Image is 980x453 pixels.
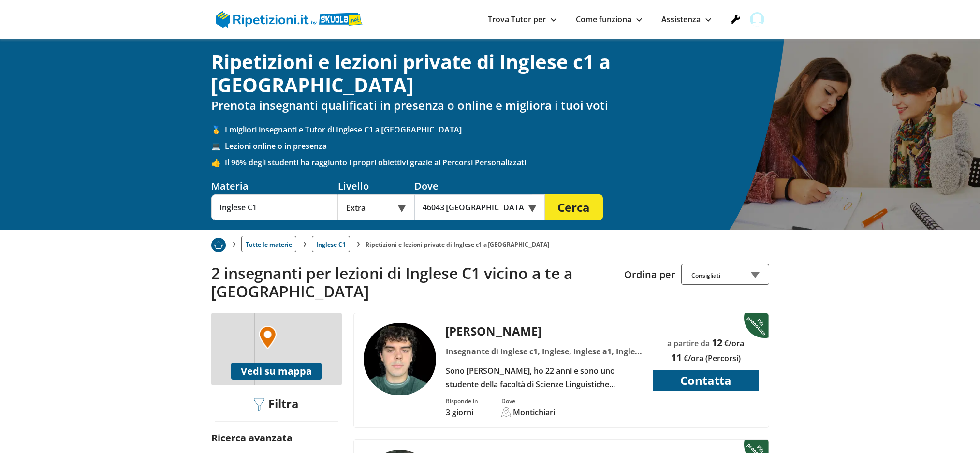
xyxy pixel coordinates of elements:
a: Inglese C1 [312,236,350,252]
span: 12 [712,336,722,349]
button: Vedi su mappa [231,363,322,380]
img: Piu prenotato [211,238,226,252]
span: 🥇 [211,124,225,135]
h2: 2 insegnanti per lezioni di Inglese C1 vicino a te a [GEOGRAPHIC_DATA] [211,264,617,301]
span: a partire da [667,338,710,349]
div: Extra [338,194,414,220]
div: Livello [338,179,414,192]
img: Marker [259,326,277,349]
div: Montichiari [513,407,555,418]
div: Insegnante di Inglese c1, Inglese, Inglese a1, Inglese a2, Inglese b1, Inglese b2 [442,345,646,358]
span: I migliori insegnanti e Tutor di Inglese C1 a [GEOGRAPHIC_DATA] [225,124,769,135]
input: Es. Matematica [211,194,338,220]
a: Tutte le materie [241,236,296,252]
img: Piu prenotato [744,312,771,338]
img: Filtra filtri mobile [254,398,264,411]
button: Contatta [653,370,759,391]
img: logo Skuola.net | Ripetizioni.it [216,11,363,28]
label: Ordina per [624,268,675,281]
nav: breadcrumb d-none d-tablet-block [211,230,769,252]
div: Filtra [250,397,303,412]
a: Trova Tutor per [488,14,556,25]
h1: Ripetizioni e lezioni private di Inglese c1 a [GEOGRAPHIC_DATA] [211,50,769,97]
a: logo Skuola.net | Ripetizioni.it [216,13,363,24]
a: Come funziona [576,14,642,25]
a: Assistenza [661,14,711,25]
div: Dove [414,179,545,192]
button: Cerca [545,194,603,220]
div: [PERSON_NAME] [442,323,646,339]
label: Ricerca avanzata [211,431,293,444]
input: Es. Indirizzo o CAP [414,194,532,220]
div: Dove [501,397,555,405]
span: €/ora [724,338,744,349]
div: Materia [211,179,338,192]
span: Il 96% degli studenti ha raggiunto i propri obiettivi grazie ai Percorsi Personalizzati [225,157,769,168]
span: 11 [671,351,682,364]
img: tutor a Montichiari - Giacomo [364,323,436,395]
div: Consigliati [681,264,769,285]
img: user avatar [750,12,764,27]
span: €/ora (Percorsi) [684,353,741,364]
span: Lezioni online o in presenza [225,141,769,151]
li: Ripetizioni e lezioni private di Inglese c1 a [GEOGRAPHIC_DATA] [366,240,550,248]
p: 3 giorni [446,407,478,418]
span: 💻 [211,141,225,151]
div: Sono [PERSON_NAME], ho 22 anni e sono uno studente della facoltà di Scienze Linguistiche all'[GEO... [442,364,646,391]
div: Risponde in [446,397,478,405]
h2: Prenota insegnanti qualificati in presenza o online e migliora i tuoi voti [211,99,769,113]
span: 👍 [211,157,225,168]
